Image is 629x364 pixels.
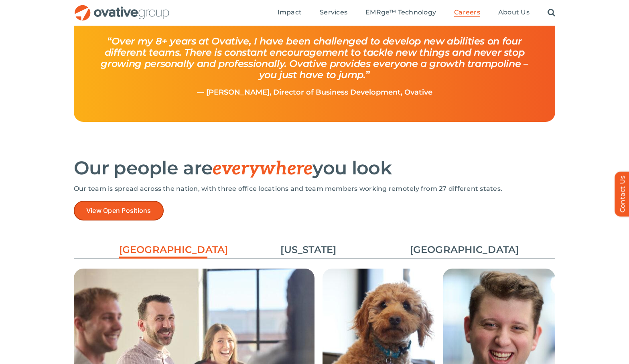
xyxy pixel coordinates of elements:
a: [GEOGRAPHIC_DATA] [119,243,207,261]
a: OG_Full_horizontal_RGB [74,4,170,12]
a: Search [548,8,555,17]
a: Services [320,8,347,17]
a: View Open Positions [74,201,164,220]
p: — [PERSON_NAME], Director of Business Development, Ovative [93,89,536,97]
h4: “ ” [93,28,536,89]
span: EMRge™ Technology [365,8,436,16]
span: Careers [454,8,480,16]
h2: Our people are you look [74,158,555,179]
span: Impact [278,8,302,16]
i: Over my 8+ years at Ovative, I have been challenged to develop new abilities on four different te... [101,35,528,81]
span: About Us [498,8,530,16]
a: EMRge™ Technology [365,8,436,17]
span: everywhere [213,158,312,180]
ul: Post Filters [74,239,555,261]
a: About Us [498,8,530,17]
a: [GEOGRAPHIC_DATA] [410,243,498,257]
a: Careers [454,8,480,17]
a: Impact [278,8,302,17]
a: [US_STATE] [264,243,353,257]
span: View Open Positions [86,207,151,214]
span: Services [320,8,347,16]
p: Our team is spread across the nation, with three office locations and team members working remote... [74,185,555,193]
